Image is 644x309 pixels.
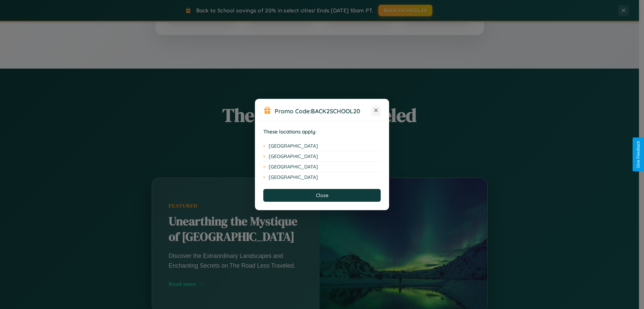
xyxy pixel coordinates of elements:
li: [GEOGRAPHIC_DATA] [263,151,381,162]
h3: Promo Code: [275,107,371,115]
div: Give Feedback [636,141,641,168]
li: [GEOGRAPHIC_DATA] [263,162,381,172]
strong: These locations apply: [263,128,317,135]
li: [GEOGRAPHIC_DATA] [263,141,381,151]
li: [GEOGRAPHIC_DATA] [263,172,381,182]
b: BACK2SCHOOL20 [311,107,360,115]
button: Close [263,189,381,202]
